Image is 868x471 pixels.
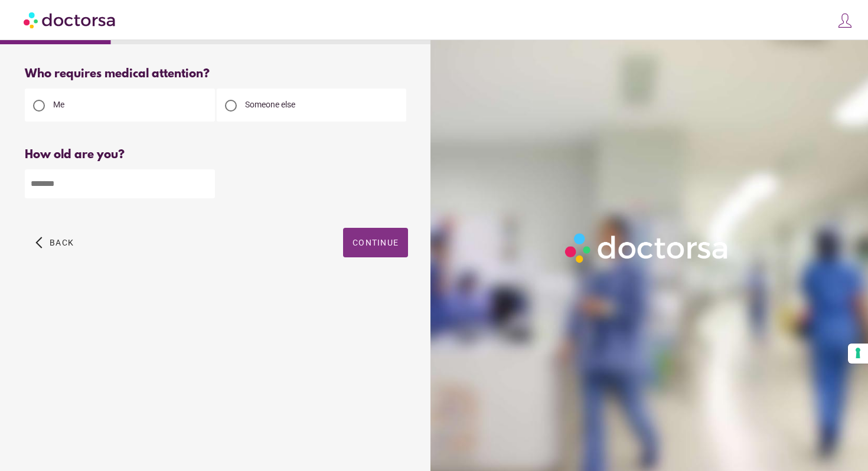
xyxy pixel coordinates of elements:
[31,228,79,257] button: arrow_back_ios Back
[560,228,734,267] img: Logo-Doctorsa-trans-White-partial-flat.png
[343,228,408,257] button: Continue
[50,238,74,247] span: Back
[25,67,408,81] div: Who requires medical attention?
[53,100,64,109] span: Me
[837,12,853,29] img: icons8-customer-100.png
[353,238,399,247] span: Continue
[245,100,295,109] span: Someone else
[24,6,117,33] img: Doctorsa.com
[25,148,408,162] div: How old are you?
[848,344,868,364] button: Your consent preferences for tracking technologies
